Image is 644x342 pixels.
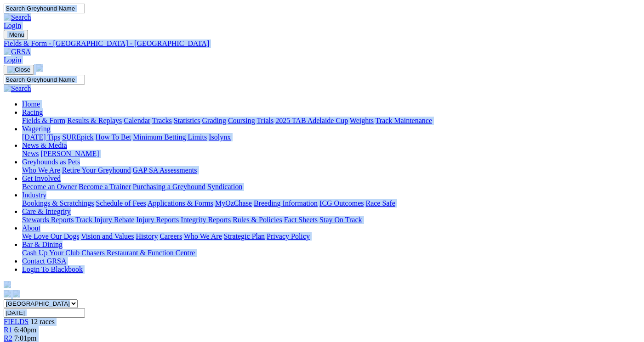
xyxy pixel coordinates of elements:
a: Home [22,100,40,108]
a: Chasers Restaurant & Function Centre [81,249,195,257]
img: logo-grsa-white.png [4,281,11,288]
a: Bookings & Scratchings [22,199,94,207]
a: GAP SA Assessments [133,166,197,174]
a: Purchasing a Greyhound [133,183,205,191]
a: Syndication [207,183,242,191]
a: Minimum Betting Limits [133,133,207,141]
img: Search [4,13,31,22]
a: Stay On Track [319,216,362,224]
a: FIELDS [4,318,28,325]
a: Racing [22,108,43,116]
button: Toggle navigation [4,30,28,39]
a: Fields & Form - [GEOGRAPHIC_DATA] - [GEOGRAPHIC_DATA] [4,39,640,48]
a: Fields & Form [22,117,65,124]
div: Greyhounds as Pets [22,166,640,174]
a: Tracks [152,117,172,124]
a: Login [4,56,21,64]
a: Industry [22,191,46,199]
a: Become a Trainer [79,183,131,191]
a: Login [4,22,21,29]
a: MyOzChase [215,199,252,207]
a: News [22,150,39,157]
a: R2 [4,334,12,342]
div: About [22,232,640,241]
a: Results & Replays [67,117,122,124]
a: History [136,232,158,240]
a: ICG Outcomes [319,199,364,207]
a: R1 [4,326,12,334]
div: Bar & Dining [22,249,640,257]
a: [PERSON_NAME] [40,150,99,157]
a: Strategic Plan [224,232,265,240]
a: Statistics [174,117,200,124]
img: twitter.svg [13,290,20,297]
a: We Love Our Dogs [22,232,79,240]
div: News & Media [22,150,640,158]
input: Select date [4,308,85,318]
a: Race Safe [365,199,395,207]
span: 7:01pm [14,334,37,342]
button: Toggle navigation [4,65,34,75]
div: Get Involved [22,183,640,191]
a: Trials [256,117,274,124]
a: Vision and Values [81,232,134,240]
input: Search [4,75,85,84]
a: Who We Are [22,166,60,174]
a: Privacy Policy [267,232,310,240]
a: SUREpick [62,133,93,141]
a: Schedule of Fees [96,199,146,207]
div: Racing [22,117,640,125]
span: 6:40pm [14,326,37,334]
a: Coursing [228,117,255,124]
a: How To Bet [96,133,131,141]
a: Breeding Information [254,199,318,207]
img: GRSA [4,48,31,56]
img: Close [7,66,30,73]
a: Login To Blackbook [22,265,83,273]
a: Contact GRSA [22,257,66,265]
a: Who We Are [184,232,222,240]
a: Track Injury Rebate [75,216,134,224]
a: Rules & Policies [233,216,282,224]
a: Careers [160,232,182,240]
a: Weights [350,117,374,124]
a: Calendar [124,117,150,124]
a: Care & Integrity [22,207,71,215]
a: Stewards Reports [22,216,74,224]
span: 12 races [30,318,55,325]
div: Care & Integrity [22,216,640,224]
a: Cash Up Your Club [22,249,80,257]
a: Retire Your Greyhound [62,166,131,174]
a: Integrity Reports [181,216,231,224]
a: Isolynx [209,133,231,141]
a: [DATE] Tips [22,133,60,141]
a: Applications & Forms [148,199,213,207]
a: News & Media [22,141,67,149]
a: Wagering [22,125,51,133]
span: Menu [9,31,24,38]
a: 2025 TAB Adelaide Cup [275,117,348,124]
a: Track Maintenance [376,117,432,124]
a: Become an Owner [22,183,77,191]
a: Get Involved [22,174,61,182]
a: Injury Reports [136,216,179,224]
div: Wagering [22,133,640,141]
img: facebook.svg [4,290,11,297]
a: Grading [202,117,226,124]
img: Search [4,84,31,93]
div: Industry [22,199,640,207]
input: Search [4,4,85,13]
a: Bar & Dining [22,241,63,248]
a: Greyhounds as Pets [22,158,80,166]
a: Fact Sheets [284,216,318,224]
img: logo-grsa-white.png [36,64,43,72]
a: About [22,224,40,232]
